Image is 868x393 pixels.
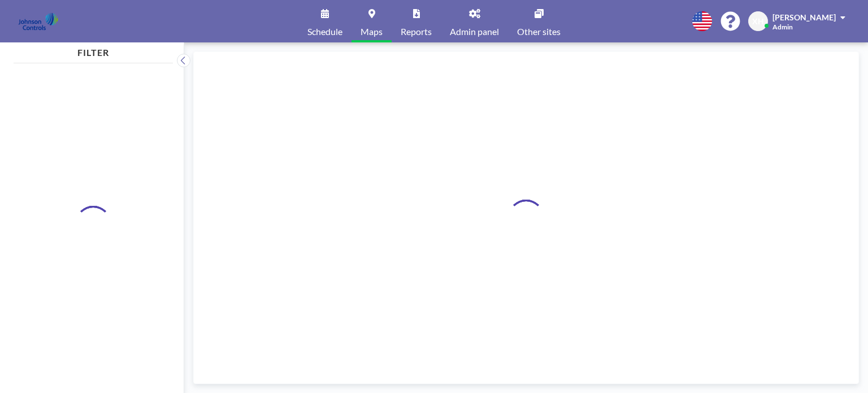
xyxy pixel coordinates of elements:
span: Schedule [307,27,342,36]
span: Admin panel [450,27,499,36]
span: Reports [401,27,432,36]
h4: FILTER [14,42,173,58]
span: Maps [361,27,383,36]
img: organization-logo [18,10,58,33]
span: [PERSON_NAME] [772,12,836,22]
span: Admin [772,23,793,31]
span: XH [752,16,764,27]
span: Other sites [517,27,561,36]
